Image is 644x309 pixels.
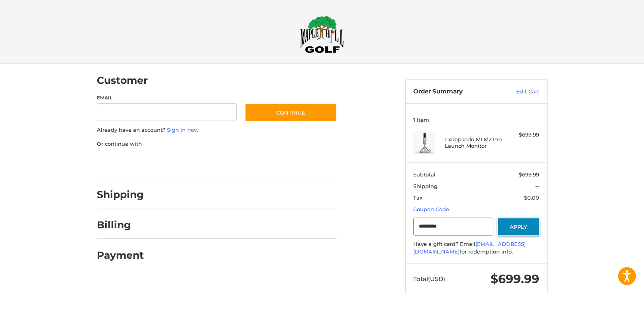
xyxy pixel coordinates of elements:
a: Sign in now [167,127,199,133]
span: $699.99 [519,171,539,178]
iframe: PayPal-paylater [162,156,222,170]
div: $699.99 [508,131,539,139]
span: Total (USD) [413,275,445,283]
input: Gift Certificate or Coupon Code [413,218,493,236]
span: $699.99 [491,271,539,286]
p: Or continue with [97,140,337,148]
iframe: PayPal-venmo [229,156,289,170]
p: Already have an account? [97,126,337,134]
h3: 1 Item [413,117,539,123]
h3: Order Summary [413,88,499,96]
h2: Payment [97,249,144,261]
span: Subtotal [413,171,436,178]
span: Tax [413,194,422,201]
a: Edit Cart [499,88,539,96]
h2: Shipping [97,188,144,201]
div: Have a gift card? Email for redemption info. [413,240,539,256]
label: Email [97,94,237,101]
span: $0.00 [524,194,539,201]
h2: Customer [97,74,148,87]
span: Shipping [413,183,438,189]
img: Maple Hill Golf [300,16,344,53]
h2: Billing [97,219,143,231]
button: Continue [245,103,337,122]
h4: 1 x Rapsodo MLM2 Pro Launch Monitor [445,136,506,149]
button: Apply [497,218,540,236]
a: Coupon Code [413,206,449,212]
iframe: PayPal-paypal [94,156,154,170]
span: -- [535,183,539,189]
